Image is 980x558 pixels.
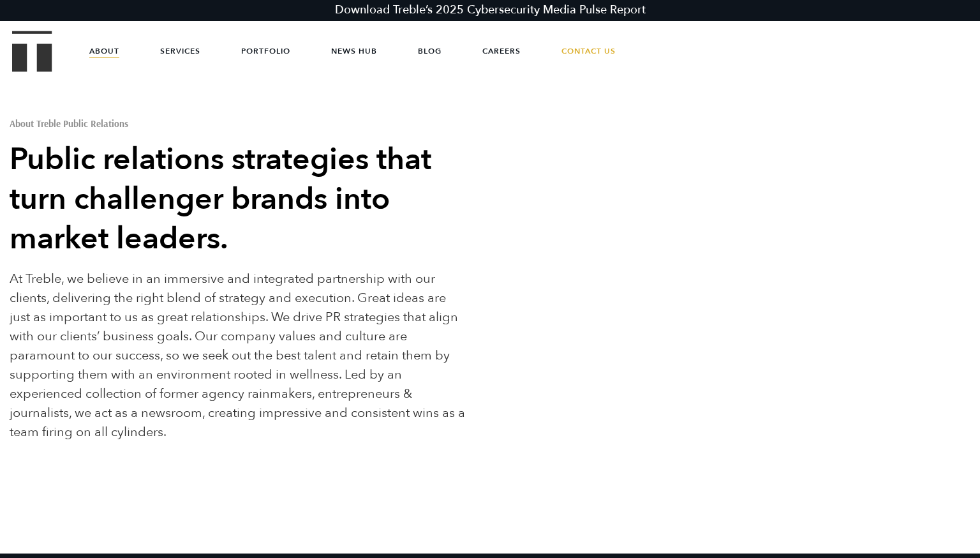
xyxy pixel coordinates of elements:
[10,140,468,259] h2: Public relations strategies that turn challenger brands into market leaders.
[89,32,119,70] a: About
[13,32,51,71] a: Treble Homepage
[241,32,290,70] a: Portfolio
[418,32,442,70] a: Blog
[482,32,521,70] a: Careers
[10,269,468,442] p: At Treble, we believe in an immersive and integrated partnership with our clients, delivering the...
[10,119,468,128] h1: About Treble Public Relations
[561,32,616,70] a: Contact Us
[331,32,377,70] a: News Hub
[12,31,52,72] img: Treble logo
[160,32,200,70] a: Services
